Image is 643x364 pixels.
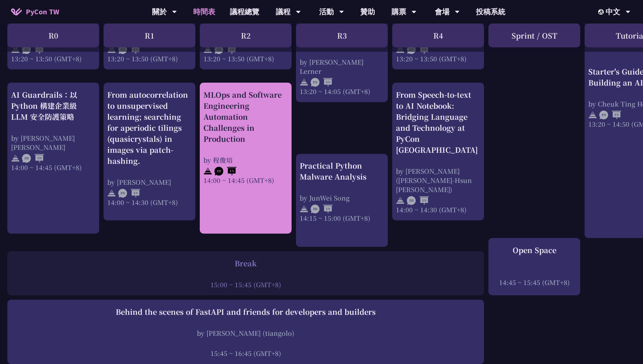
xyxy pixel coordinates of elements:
[407,196,429,205] img: ZHEN.371966e.svg
[7,24,99,47] div: R0
[107,177,192,187] div: by [PERSON_NAME]
[104,24,195,47] div: R1
[300,57,384,75] div: by [PERSON_NAME] Lerner
[396,196,405,205] img: svg+xml;base64,PHN2ZyB4bWxucz0iaHR0cDovL3d3dy53My5vcmcvMjAwMC9zdmciIHdpZHRoPSIyNCIgaGVpZ2h0PSIyNC...
[26,6,59,17] span: PyCon TW
[11,258,480,269] div: Break
[11,133,95,152] div: by [PERSON_NAME] [PERSON_NAME]
[107,189,116,198] img: svg+xml;base64,PHN2ZyB4bWxucz0iaHR0cDovL3d3dy53My5vcmcvMjAwMC9zdmciIHdpZHRoPSIyNCIgaGVpZ2h0PSIyNC...
[300,160,384,223] a: Practical Python Malware Analysis by JunWei Song 14:15 ~ 15:00 (GMT+8)
[296,24,388,47] div: R3
[300,78,308,86] img: svg+xml;base64,PHN2ZyB4bWxucz0iaHR0cDovL3d3dy53My5vcmcvMjAwMC9zdmciIHdpZHRoPSIyNCIgaGVpZ2h0PSIyNC...
[4,3,66,21] a: PyCon TW
[203,155,288,165] div: by 程俊培
[107,89,192,207] a: From autocorrelation to unsupervised learning; searching for aperiodic tilings (quasicrystals) in...
[396,205,480,214] div: 14:00 ~ 14:30 (GMT+8)
[203,176,288,185] div: 14:00 ~ 14:45 (GMT+8)
[203,54,288,63] div: 13:20 ~ 13:50 (GMT+8)
[392,24,484,47] div: R4
[300,205,308,213] img: svg+xml;base64,PHN2ZyB4bWxucz0iaHR0cDovL3d3dy53My5vcmcvMjAwMC9zdmciIHdpZHRoPSIyNCIgaGVpZ2h0PSIyNC...
[11,328,480,338] div: by [PERSON_NAME] (tiangolo)
[396,166,480,194] div: by [PERSON_NAME]([PERSON_NAME]-Hsun [PERSON_NAME])
[492,245,577,287] a: Open Space 14:45 ~ 15:45 (GMT+8)
[300,193,384,202] div: by JunWei Song
[311,78,333,86] img: ENEN.5a408d1.svg
[22,154,44,163] img: ZHZH.38617ef.svg
[11,306,480,317] div: Behind the scenes of FastAPI and friends for developers and builders
[311,205,333,213] img: ZHEN.371966e.svg
[300,160,384,182] div: Practical Python Malware Analysis
[599,111,621,119] img: ENEN.5a408d1.svg
[11,349,480,358] div: 15:45 ~ 16:45 (GMT+8)
[203,167,212,176] img: svg+xml;base64,PHN2ZyB4bWxucz0iaHR0cDovL3d3dy53My5vcmcvMjAwMC9zdmciIHdpZHRoPSIyNCIgaGVpZ2h0PSIyNC...
[203,89,288,144] div: MLOps and Software Engineering Automation Challenges in Production
[396,54,480,63] div: 13:20 ~ 13:50 (GMT+8)
[11,306,480,358] a: Behind the scenes of FastAPI and friends for developers and builders by [PERSON_NAME] (tiangolo) ...
[200,24,292,47] div: R2
[107,54,192,63] div: 13:20 ~ 13:50 (GMT+8)
[492,278,577,287] div: 14:45 ~ 15:45 (GMT+8)
[492,245,577,256] div: Open Space
[488,24,580,47] div: Sprint / OST
[300,86,384,95] div: 13:20 ~ 14:05 (GMT+8)
[203,89,288,185] a: MLOps and Software Engineering Automation Challenges in Production by 程俊培 14:00 ~ 14:45 (GMT+8)
[588,111,597,119] img: svg+xml;base64,PHN2ZyB4bWxucz0iaHR0cDovL3d3dy53My5vcmcvMjAwMC9zdmciIHdpZHRoPSIyNCIgaGVpZ2h0PSIyNC...
[11,54,95,63] div: 13:20 ~ 13:50 (GMT+8)
[11,280,480,289] div: 15:00 ~ 15:45 (GMT+8)
[107,89,192,166] div: From autocorrelation to unsupervised learning; searching for aperiodic tilings (quasicrystals) in...
[598,9,606,15] img: Locale Icon
[107,198,192,207] div: 14:00 ~ 14:30 (GMT+8)
[11,89,95,172] a: AI Guardrails：以 Python 構建企業級 LLM 安全防護策略 by [PERSON_NAME] [PERSON_NAME] 14:00 ~ 14:45 (GMT+8)
[11,163,95,172] div: 14:00 ~ 14:45 (GMT+8)
[300,213,384,223] div: 14:15 ~ 15:00 (GMT+8)
[118,189,140,198] img: ENEN.5a408d1.svg
[396,89,480,214] a: From Speech-to-text to AI Notebook: Bridging Language and Technology at PyCon [GEOGRAPHIC_DATA] b...
[214,167,236,176] img: ZHEN.371966e.svg
[11,8,22,15] img: Home icon of PyCon TW 2025
[11,154,20,163] img: svg+xml;base64,PHN2ZyB4bWxucz0iaHR0cDovL3d3dy53My5vcmcvMjAwMC9zdmciIHdpZHRoPSIyNCIgaGVpZ2h0PSIyNC...
[11,89,95,122] div: AI Guardrails：以 Python 構建企業級 LLM 安全防護策略
[396,89,480,155] div: From Speech-to-text to AI Notebook: Bridging Language and Technology at PyCon [GEOGRAPHIC_DATA]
